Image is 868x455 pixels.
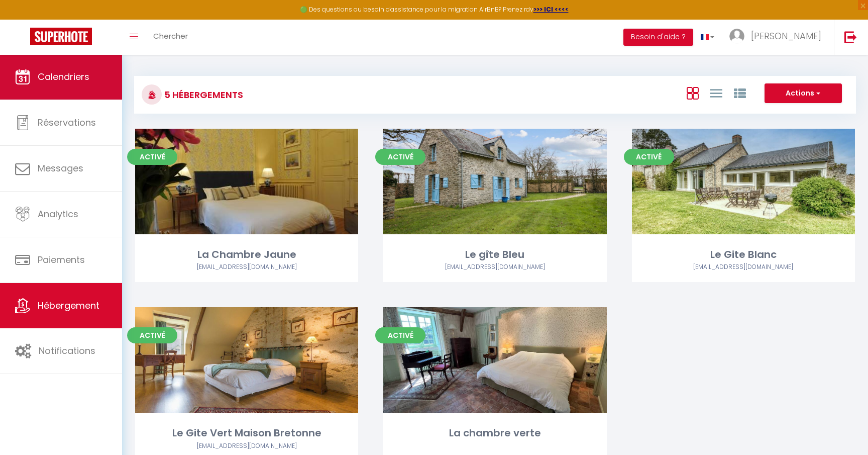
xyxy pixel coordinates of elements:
div: Airbnb [383,262,606,272]
span: [PERSON_NAME] [751,30,821,42]
span: Activé [375,327,425,343]
span: Analytics [38,208,78,220]
button: Actions [765,83,842,104]
div: Le gîte Bleu [383,247,606,262]
span: Réservations [38,116,96,129]
a: ... [PERSON_NAME] [722,20,834,55]
div: Le Gite Vert Maison Bretonne [135,425,358,441]
img: Super Booking [30,28,92,45]
div: Airbnb [135,441,358,451]
span: Hébergement [38,299,99,312]
div: La chambre verte [383,425,606,441]
span: Calendriers [38,70,89,83]
a: Vue par Groupe [734,84,746,101]
div: Airbnb [632,262,855,272]
a: Vue en Box [687,84,699,101]
img: ... [729,29,744,44]
div: Airbnb [135,262,358,272]
a: >>> ICI <<<< [533,5,569,14]
span: Paiements [38,253,85,266]
span: Chercher [153,31,188,41]
h3: 5 Hébergements [162,83,243,106]
img: logout [844,31,857,43]
span: Activé [127,327,177,343]
div: La Chambre Jaune [135,247,358,262]
a: Vue en Liste [710,84,722,101]
a: Chercher [146,20,195,55]
span: Activé [375,149,425,165]
span: Messages [38,162,83,174]
span: Activé [127,149,177,165]
button: Besoin d'aide ? [623,29,693,46]
div: Le Gite Blanc [632,247,855,262]
span: Notifications [39,344,95,357]
span: Activé [624,149,674,165]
